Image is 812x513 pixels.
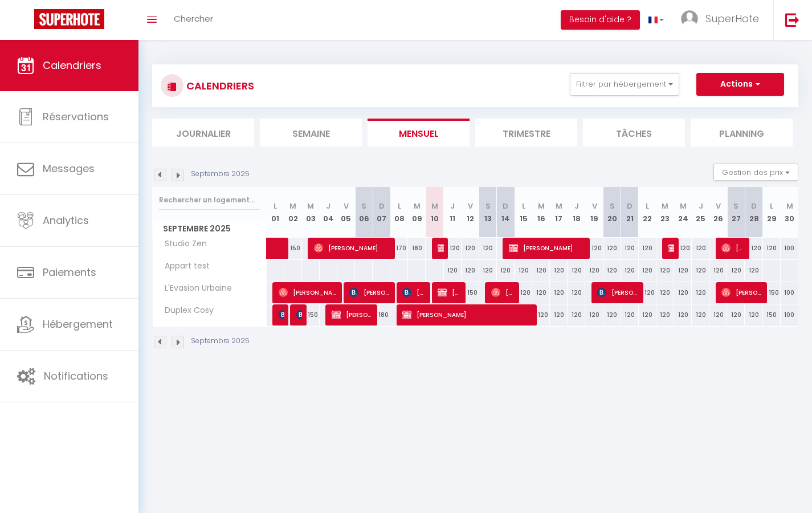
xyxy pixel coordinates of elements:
span: [PERSON_NAME] [402,304,532,325]
div: 100 [781,238,798,259]
div: 120 [674,260,692,281]
th: 22 [639,187,656,238]
span: Calendriers [43,58,101,72]
abbr: J [699,201,703,211]
span: [PERSON_NAME] [314,237,390,259]
span: Septembre 2025 [153,221,266,237]
div: 120 [444,238,462,259]
div: 120 [745,304,762,325]
div: 120 [763,238,781,259]
div: 100 [781,282,798,303]
li: Trimestre [475,119,577,146]
div: 120 [603,260,621,281]
p: Septembre 2025 [191,169,250,180]
span: Duplex Cosy [154,304,217,317]
abbr: M [538,201,545,211]
span: [PERSON_NAME] [296,304,302,325]
abbr: M [680,201,687,211]
th: 19 [585,187,603,238]
span: Appart test [154,260,213,272]
div: 150 [763,282,781,303]
li: Planning [691,119,793,146]
div: 120 [692,260,709,281]
button: Gestion des prix [713,164,798,181]
div: 120 [674,282,692,303]
abbr: L [646,201,649,211]
th: 21 [621,187,639,238]
span: [PERSON_NAME] [509,237,585,259]
th: 11 [444,187,462,238]
span: [PERSON_NAME] [402,282,426,303]
div: 120 [621,304,639,325]
div: 120 [568,260,585,281]
div: 170 [390,238,408,259]
span: Paiements [43,265,96,279]
th: 15 [515,187,532,238]
span: Patureau Léa [279,304,284,325]
span: [PERSON_NAME] [PERSON_NAME] [668,237,674,259]
span: [PERSON_NAME] [721,282,762,303]
th: 28 [745,187,762,238]
span: Notifications [44,369,108,383]
div: 120 [656,304,674,325]
div: 120 [462,238,479,259]
abbr: V [468,201,473,211]
th: 03 [302,187,320,238]
span: Messages [43,161,95,176]
span: L'Evasion Urbaine [154,282,235,295]
th: 17 [550,187,568,238]
img: ... [681,10,698,27]
div: 120 [639,282,656,303]
img: logout [785,13,799,27]
abbr: V [344,201,349,211]
th: 24 [674,187,692,238]
abbr: L [522,201,525,211]
abbr: L [398,201,401,211]
th: 18 [568,187,585,238]
th: 30 [781,187,798,238]
span: Réservations [43,109,109,124]
abbr: J [450,201,455,211]
div: 120 [550,304,568,325]
th: 09 [408,187,426,238]
button: Filtrer par hébergement [570,73,679,96]
div: 120 [497,260,515,281]
input: Rechercher un logement... [159,190,260,210]
th: 07 [373,187,390,238]
div: 120 [745,260,762,281]
div: 100 [781,304,798,325]
th: 06 [355,187,373,238]
th: 25 [692,187,709,238]
abbr: S [610,201,615,211]
th: 10 [426,187,443,238]
abbr: D [751,201,757,211]
div: 120 [656,260,674,281]
div: 120 [550,260,568,281]
th: 13 [479,187,497,238]
li: Mensuel [368,119,470,146]
th: 01 [267,187,284,238]
abbr: L [770,201,773,211]
span: [PERSON_NAME] [332,304,373,325]
abbr: D [627,201,633,211]
div: 120 [585,304,603,325]
th: 12 [462,187,479,238]
div: 120 [727,304,745,325]
abbr: V [592,201,597,211]
div: 120 [585,260,603,281]
span: [PERSON_NAME] [279,282,337,303]
th: 29 [763,187,781,238]
span: Chercher [174,13,213,25]
p: Septembre 2025 [191,336,250,347]
div: 120 [621,260,639,281]
th: 05 [337,187,355,238]
th: 08 [390,187,408,238]
abbr: M [414,201,421,211]
div: 120 [479,260,497,281]
div: 120 [550,282,568,303]
abbr: M [289,201,296,211]
div: 120 [568,304,585,325]
div: 120 [479,238,497,259]
span: [PERSON_NAME] [438,282,461,303]
abbr: M [556,201,562,211]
